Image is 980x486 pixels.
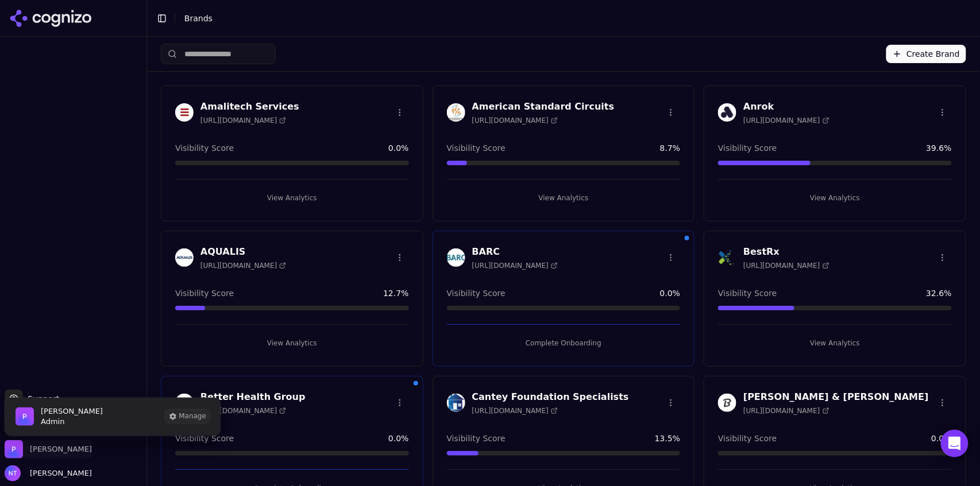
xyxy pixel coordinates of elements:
h3: Better Health Group [200,390,306,404]
span: [URL][DOMAIN_NAME] [472,261,558,270]
h3: Cantey Foundation Specialists [472,390,629,404]
span: [URL][DOMAIN_NAME] [200,406,286,415]
span: Perrill [41,406,103,417]
h3: BARC [472,245,558,259]
span: Support [23,393,59,405]
img: Churchill & Harriman [718,394,736,412]
span: [URL][DOMAIN_NAME] [472,406,558,415]
h3: BestRx [743,245,829,259]
h3: Anrok [743,100,829,114]
span: [URL][DOMAIN_NAME] [743,261,829,270]
span: Visibility Score [175,287,234,299]
button: View Analytics [175,334,409,352]
span: Visibility Score [718,433,777,444]
span: Visibility Score [447,142,506,154]
span: [URL][DOMAIN_NAME] [472,116,558,125]
span: 13.5 % [655,433,680,444]
div: Open Intercom Messenger [941,430,969,457]
span: [URL][DOMAIN_NAME] [200,261,286,270]
nav: breadcrumb [184,13,948,24]
img: Perrill [5,440,23,458]
span: 12.7 % [383,287,408,299]
span: [URL][DOMAIN_NAME] [743,406,829,415]
span: Visibility Score [718,287,777,299]
img: BARC [447,248,465,267]
img: Cantey Foundation Specialists [447,394,465,412]
button: View Analytics [447,189,681,207]
span: Perrill [30,444,92,454]
span: 8.7 % [660,142,681,154]
img: Better Health Group [175,394,194,412]
span: 0.0 % [660,287,681,299]
span: Visibility Score [447,433,506,444]
img: Perrill [16,407,34,426]
span: Visibility Score [175,433,234,444]
span: Brands [184,14,213,23]
button: Create Brand [886,45,966,63]
button: View Analytics [718,334,952,352]
h3: AQUALIS [200,245,286,259]
button: View Analytics [718,189,952,207]
h3: [PERSON_NAME] & [PERSON_NAME] [743,390,929,404]
button: Close organization switcher [5,440,92,458]
img: American Standard Circuits [447,103,465,122]
span: [URL][DOMAIN_NAME] [200,116,286,125]
button: Open user button [5,465,92,481]
img: Anrok [718,103,736,122]
h3: American Standard Circuits [472,100,615,114]
span: [URL][DOMAIN_NAME] [743,116,829,125]
span: Visibility Score [447,287,506,299]
span: 0.0 % [388,433,409,444]
button: Complete Onboarding [447,334,681,352]
button: View Analytics [175,189,409,207]
span: Visibility Score [175,142,234,154]
img: BestRx [718,248,736,267]
img: Nate Tower [5,465,21,481]
button: Manage [165,410,210,423]
span: [PERSON_NAME] [25,468,92,479]
span: 0.0 % [931,433,952,444]
div: Perrill is active [5,398,221,436]
span: 39.6 % [927,142,952,154]
span: 32.6 % [927,287,952,299]
h3: Amalitech Services [200,100,299,114]
img: Amalitech Services [175,103,194,122]
span: Admin [41,417,103,427]
img: AQUALIS [175,248,194,267]
span: 0.0 % [388,142,409,154]
span: Visibility Score [718,142,777,154]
